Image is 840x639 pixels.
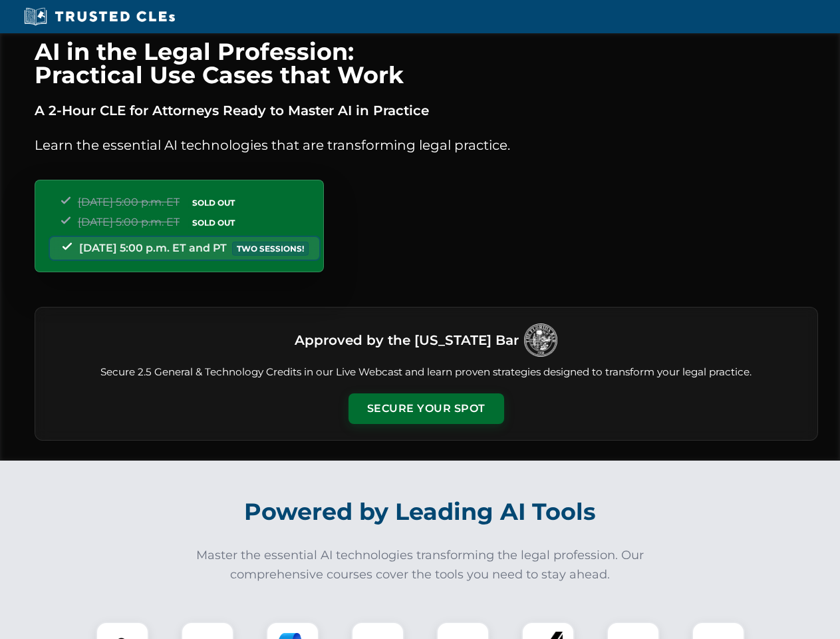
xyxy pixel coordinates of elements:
p: Learn the essential AI technologies that are transforming legal practice. [35,134,818,156]
h2: Powered by Leading AI Tools [52,489,789,535]
h3: Approved by the [US_STATE] Bar [295,328,519,352]
img: Logo [524,323,557,357]
p: A 2-Hour CLE for Attorneys Ready to Master AI in Practice [35,100,818,121]
span: [DATE] 5:00 p.m. ET [78,196,180,208]
span: [DATE] 5:00 p.m. ET [78,216,180,228]
h1: AI in the Legal Profession: Practical Use Cases that Work [35,40,818,87]
img: Trusted CLEs [20,7,179,27]
p: Secure 2.5 General & Technology Credits in our Live Webcast and learn proven strategies designed ... [51,365,801,380]
p: Master the essential AI technologies transforming the legal profession. Our comprehensive courses... [188,546,653,584]
button: Secure Your Spot [349,393,504,424]
span: SOLD OUT [188,216,239,230]
span: SOLD OUT [188,196,239,210]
